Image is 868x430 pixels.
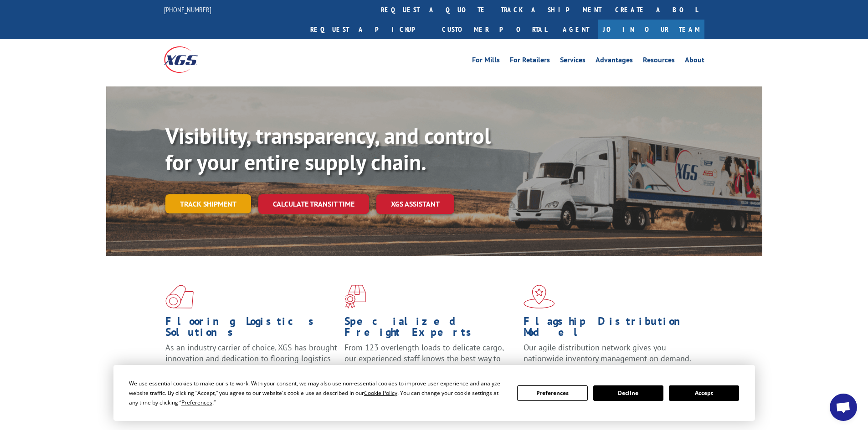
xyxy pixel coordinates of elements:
img: xgs-icon-focused-on-flooring-red [344,285,366,309]
a: Open chat [830,394,857,421]
img: xgs-icon-flagship-distribution-model-red [524,285,555,309]
span: Our agile distribution network gives you nationwide inventory management on demand. [524,342,691,364]
div: Cookie Consent Prompt [113,365,755,421]
a: Customer Portal [435,20,554,39]
img: xgs-icon-total-supply-chain-intelligence-red [165,285,194,309]
h1: Specialized Freight Experts [344,316,517,342]
p: From 123 overlength loads to delicate cargo, our experienced staff knows the best way to move you... [344,342,517,383]
a: Join Our Team [598,20,704,39]
a: [PHONE_NUMBER] [164,5,211,14]
span: As an industry carrier of choice, XGS has brought innovation and dedication to flooring logistics... [165,342,337,374]
a: For Mills [472,56,500,66]
button: Preferences [517,385,587,401]
a: Services [560,56,586,66]
a: Track shipment [165,194,251,213]
h1: Flooring Logistics Solutions [165,316,338,342]
a: Advantages [596,56,633,66]
a: Request a pickup [303,20,435,39]
a: Agent [554,20,598,39]
button: Accept [669,385,739,401]
a: Calculate transit time [258,194,369,214]
h1: Flagship Distribution Model [524,316,696,342]
a: Resources [643,56,675,66]
div: We use essential cookies to make our site work. With your consent, we may also use non-essential ... [129,379,506,407]
a: For Retailers [510,56,550,66]
a: About [685,56,704,66]
a: XGS ASSISTANT [376,194,454,214]
span: Cookie Policy [364,389,397,397]
span: Preferences [181,399,212,406]
button: Decline [593,385,663,401]
b: Visibility, transparency, and control for your entire supply chain. [165,121,491,176]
